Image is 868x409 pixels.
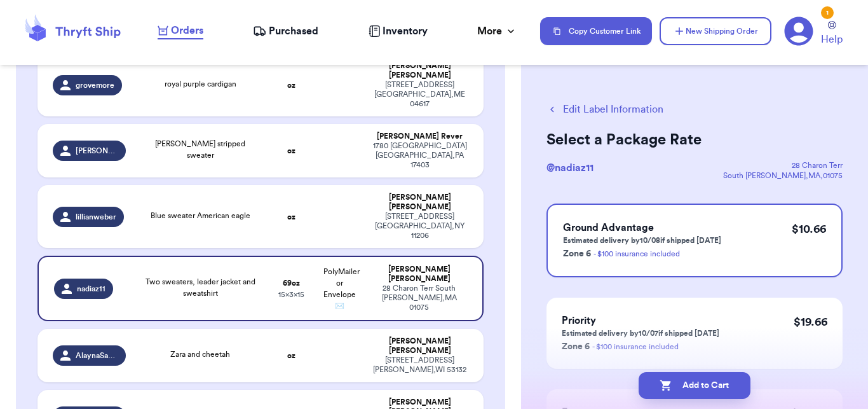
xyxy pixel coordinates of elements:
[146,278,255,297] span: Two sweaters, leader jacket and sweatshirt
[562,315,596,326] span: Priority
[540,17,652,45] button: Copy Customer Link
[563,223,654,233] span: Ground Advantage
[546,130,843,150] h2: Select a Package Rate
[371,284,467,312] div: 28 Charon Terr South [PERSON_NAME] , MA 01075
[371,336,468,356] div: [PERSON_NAME] [PERSON_NAME]
[76,212,116,222] span: lillianweber
[253,24,318,39] a: Purchased
[371,132,468,141] div: [PERSON_NAME] Rever
[170,350,230,358] span: Zara and cheetah
[546,163,593,173] span: @ nadiaz11
[593,250,680,258] a: - $100 insurance included
[76,80,114,90] span: grovemore
[723,160,843,170] div: 28 Charon Terr
[563,249,591,258] span: Zone 6
[151,212,250,219] span: Blue sweater American eagle
[562,342,590,351] span: Zone 6
[283,279,300,287] strong: 69 oz
[269,24,318,39] span: Purchased
[784,17,813,46] a: 1
[821,21,843,47] a: Help
[323,268,360,310] span: PolyMailer or Envelope ✉️
[76,146,118,156] span: [PERSON_NAME]
[77,284,105,294] span: nadiaz11
[371,212,468,240] div: [STREET_ADDRESS] [GEOGRAPHIC_DATA] , NY 11206
[383,24,428,39] span: Inventory
[165,80,236,88] span: royal purple cardigan
[287,147,295,155] strong: oz
[287,81,295,89] strong: oz
[792,220,826,238] p: $ 10.66
[371,265,467,284] div: [PERSON_NAME] [PERSON_NAME]
[371,80,468,109] div: [STREET_ADDRESS] [GEOGRAPHIC_DATA] , ME 04617
[76,350,118,361] span: AlaynaSabbatini
[639,372,750,399] button: Add to Cart
[171,23,203,38] span: Orders
[369,24,428,39] a: Inventory
[287,352,295,359] strong: oz
[563,235,721,246] p: Estimated delivery by 10/08 if shipped [DATE]
[371,141,468,170] div: 1780 [GEOGRAPHIC_DATA] [GEOGRAPHIC_DATA] , PA 17403
[562,328,719,338] p: Estimated delivery by 10/07 if shipped [DATE]
[278,291,304,298] span: 15 x 3 x 15
[546,102,663,117] button: Edit Label Information
[821,32,843,47] span: Help
[155,140,245,159] span: [PERSON_NAME] stripped sweater
[158,23,203,39] a: Orders
[477,24,517,39] div: More
[371,193,468,212] div: [PERSON_NAME] [PERSON_NAME]
[660,17,771,45] button: New Shipping Order
[723,170,843,181] div: South [PERSON_NAME] , MA , 01075
[371,61,468,80] div: [PERSON_NAME] [PERSON_NAME]
[794,313,827,331] p: $ 19.66
[592,343,679,350] a: - $100 insurance included
[371,356,468,375] div: [STREET_ADDRESS] [PERSON_NAME] , WI 53132
[287,213,295,221] strong: oz
[821,6,834,19] div: 1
